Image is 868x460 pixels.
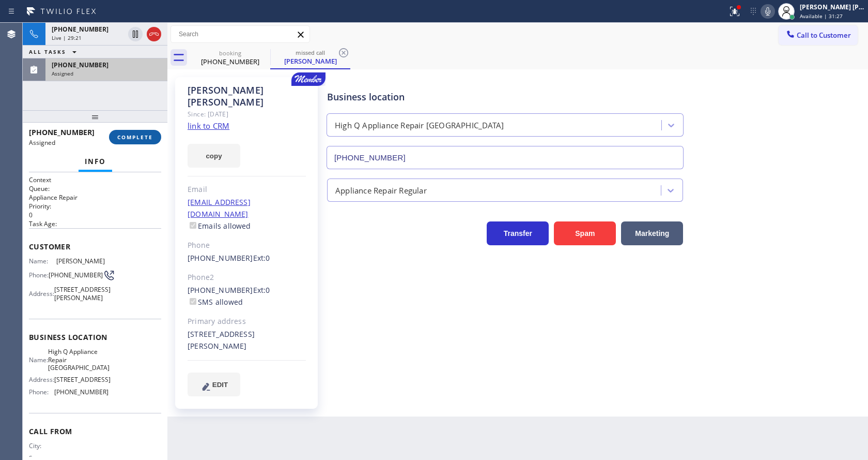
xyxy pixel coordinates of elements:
[188,373,240,396] button: EDIT
[188,329,306,352] div: [STREET_ADDRESS][PERSON_NAME]
[797,31,851,40] span: Call to Customer
[190,298,196,305] input: SMS allowed
[49,271,103,279] span: [PHONE_NUMBER]
[29,219,161,228] h2: Task Age:
[85,157,106,166] span: Info
[188,197,251,219] a: [EMAIL_ADDRESS][DOMAIN_NAME]
[52,25,109,34] span: [PHONE_NUMBER]
[188,108,306,120] div: Since: [DATE]
[29,127,95,137] span: [PHONE_NUMBER]
[54,388,109,396] span: [PHONE_NUMBER]
[761,4,775,19] button: Mute
[29,138,55,147] span: Assigned
[188,316,306,328] div: Primary address
[29,193,161,202] p: Appliance Repair
[188,144,240,168] button: copy
[147,27,161,41] button: Hang up
[190,222,196,229] input: Emails allowed
[621,221,683,245] button: Marketing
[79,152,112,172] button: Info
[29,211,161,219] p: 0
[128,27,143,41] button: Hold Customer
[271,56,349,66] div: [PERSON_NAME]
[188,121,229,131] a: link to CRM
[109,130,161,144] button: COMPLETE
[487,221,549,245] button: Transfer
[29,242,161,251] span: Customer
[191,46,269,69] div: (214) 995-3698
[29,356,48,364] span: Name:
[29,48,66,55] span: ALL TASKS
[29,388,54,396] span: Phone:
[188,84,306,108] div: [PERSON_NAME] [PERSON_NAME]
[23,46,87,58] button: ALL TASKS
[800,3,865,11] div: [PERSON_NAME] [PERSON_NAME]
[335,120,504,131] div: High Q Appliance Repair [GEOGRAPHIC_DATA]
[48,348,110,372] span: High Q Appliance Repair [GEOGRAPHIC_DATA]
[335,184,427,196] div: Appliance Repair Regular
[29,202,161,211] h2: Priority:
[171,26,309,42] input: Search
[117,133,153,141] span: COMPLETE
[29,376,54,383] span: Address:
[188,240,306,251] div: Phone
[52,70,73,77] span: Assigned
[54,286,111,302] span: [STREET_ADDRESS][PERSON_NAME]
[191,49,269,57] div: booking
[271,49,349,56] div: missed call
[327,146,684,169] input: Phone Number
[29,332,161,342] span: Business location
[188,253,253,263] a: [PHONE_NUMBER]
[188,272,306,284] div: Phone2
[554,221,616,245] button: Spam
[54,376,111,383] span: [STREET_ADDRESS]
[188,221,251,231] label: Emails allowed
[188,297,243,307] label: SMS allowed
[191,57,269,66] div: [PHONE_NUMBER]
[327,90,683,104] div: Business location
[188,285,253,295] a: [PHONE_NUMBER]
[29,290,54,298] span: Address:
[253,253,270,263] span: Ext: 0
[271,46,349,68] div: Cindy Nguyen
[29,426,161,436] span: Call From
[212,381,228,389] span: EDIT
[779,25,858,45] button: Call to Customer
[56,257,108,265] span: [PERSON_NAME]
[800,12,843,20] span: Available | 31:27
[29,271,49,279] span: Phone:
[29,184,161,193] h2: Queue:
[29,442,56,450] span: City:
[29,257,56,265] span: Name:
[52,61,109,69] span: [PHONE_NUMBER]
[52,34,82,41] span: Live | 29:21
[29,175,161,184] h1: Context
[188,184,306,196] div: Email
[253,285,270,295] span: Ext: 0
